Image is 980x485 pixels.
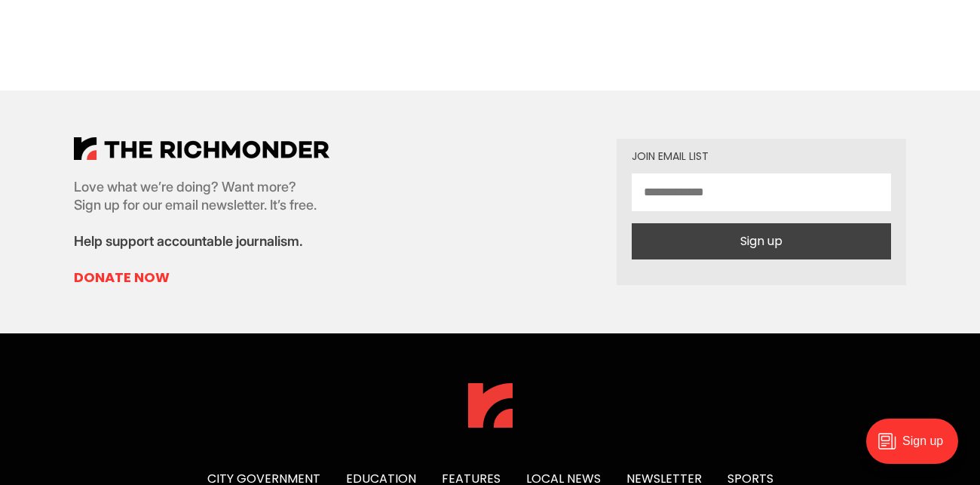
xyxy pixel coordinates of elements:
[468,383,513,428] img: The Richmonder
[74,137,329,160] img: The Richmonder Logo
[853,411,980,485] iframe: portal-trigger
[632,223,891,259] button: Sign up
[74,178,329,214] p: Love what we’re doing? Want more? Sign up for our email newsletter. It’s free.
[74,232,329,250] p: Help support accountable journalism.
[632,151,891,161] div: Join email list
[74,269,329,287] a: Donate Now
